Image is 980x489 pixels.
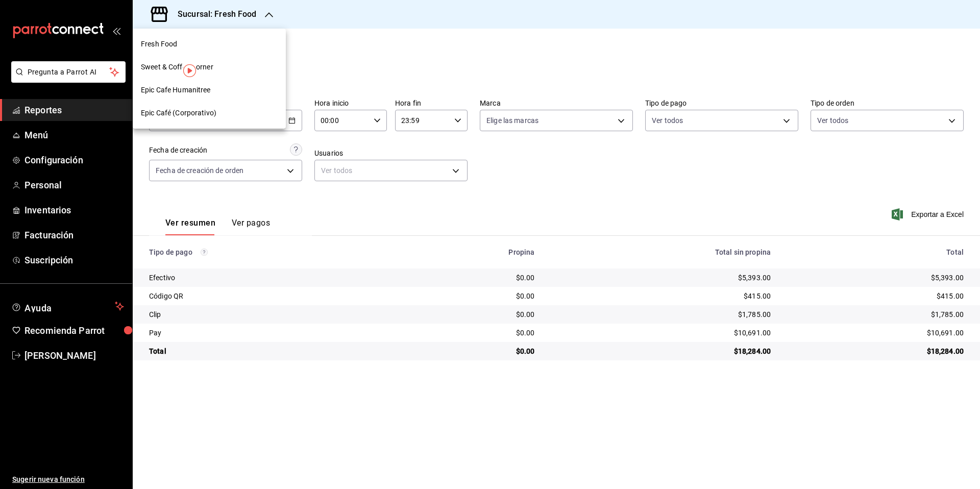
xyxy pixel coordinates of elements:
div: Epic Café (Corporativo) [133,102,286,125]
div: Epic Cafe Humanitree [133,79,286,102]
span: Sweet & Coffee Corner [141,62,213,72]
div: Sweet & Coffee Corner [133,56,286,79]
div: Fresh Food [133,33,286,56]
img: Tooltip marker [183,64,196,77]
span: Epic Café (Corporativo) [141,108,216,118]
span: Fresh Food [141,39,177,50]
span: Epic Cafe Humanitree [141,85,211,95]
